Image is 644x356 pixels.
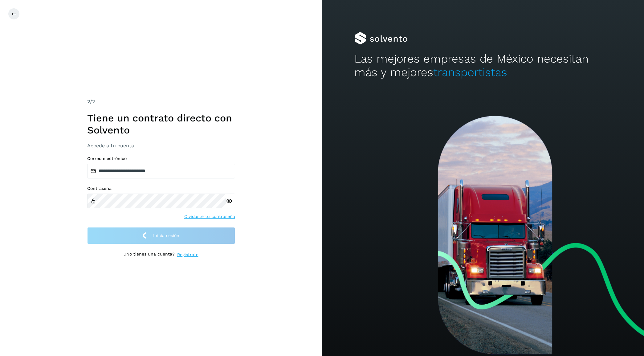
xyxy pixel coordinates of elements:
h3: Accede a tu cuenta [87,143,235,149]
div: /2 [87,98,235,105]
p: ¿No tienes una cuenta? [124,252,175,258]
span: Inicia sesión [153,233,179,238]
a: Regístrate [177,252,198,258]
span: transportistas [433,66,507,79]
label: Contraseña [87,186,235,191]
label: Correo electrónico [87,156,235,161]
h2: Las mejores empresas de México necesitan más y mejores [354,52,612,80]
span: 2 [87,99,90,104]
h1: Tiene un contrato directo con Solvento [87,112,235,136]
button: Inicia sesión [87,227,235,244]
a: Olvidaste tu contraseña [184,213,235,220]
